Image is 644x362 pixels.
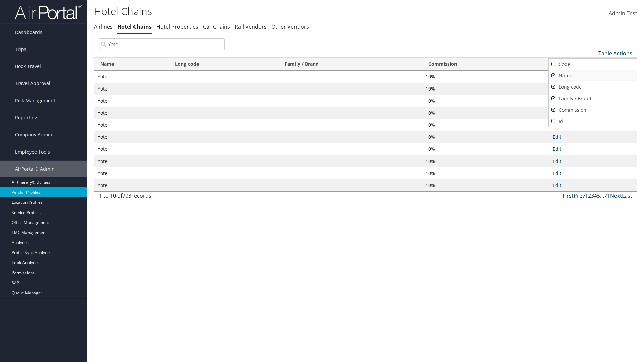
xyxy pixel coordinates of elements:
[15,126,52,143] span: Company Admin
[15,4,82,20] img: airportal-logo.png
[15,75,50,92] span: Travel Approval
[549,104,637,116] a: Commission
[549,93,637,104] a: Family / Brand
[15,24,42,41] span: Dashboards
[549,116,637,127] a: Id
[549,59,637,70] a: Code
[15,161,55,177] span: AirPortal® Admin
[15,58,41,75] span: Book Travel
[15,109,37,126] span: Reporting
[15,41,26,58] span: Trips
[549,81,637,93] a: Long code
[15,92,55,109] span: Risk Management
[15,143,50,160] span: Employee Tools
[549,70,637,81] a: Name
